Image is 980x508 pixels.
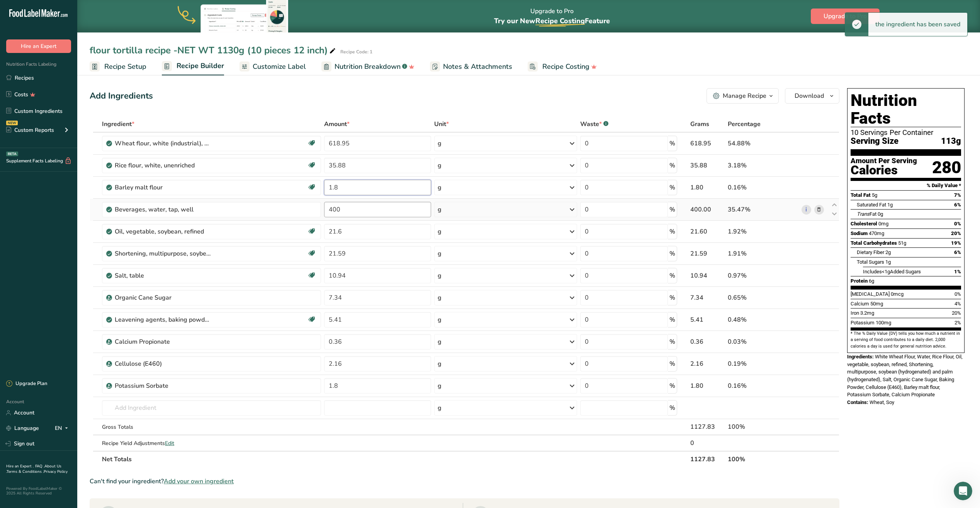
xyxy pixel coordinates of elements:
[7,229,148,250] textarea: Message…
[100,451,689,467] th: Net Totals
[72,170,144,185] button: Hire a Nutrition Expert
[177,61,224,71] span: Recipe Builder
[785,88,839,104] button: Download
[438,315,442,324] div: g
[438,249,442,258] div: g
[12,78,45,83] div: LIA • Just now
[723,91,766,101] div: Manage Recipe
[851,320,875,326] span: Potassium
[878,221,888,227] span: 0mg
[728,381,798,390] div: 0.16%
[870,399,894,405] span: Wheat, Soy
[12,253,18,259] button: Emoji picker
[728,161,798,170] div: 3.18%
[690,119,709,129] span: Grams
[851,129,961,136] div: 10 Servings Per Container
[164,477,234,486] span: Add your own ingredient
[690,227,724,236] div: 21.60
[857,211,876,217] span: Fat
[876,320,891,326] span: 100mg
[542,61,589,72] span: Recipe Costing
[6,152,18,156] div: BETA
[851,310,859,316] span: Iron
[494,16,610,26] span: Try our New Feature
[954,269,961,274] span: 1%
[847,354,963,397] span: White Wheat Flour, Water, Rice Flour, Oil, vegetable, soybean, refined, Shortening, multipurpose,...
[728,205,798,214] div: 35.47%
[239,58,306,75] a: Customize Label
[851,230,868,236] span: Sodium
[115,139,211,148] div: Wheat flour, white (industrial), 10% protein, bleached, enriched
[851,192,871,198] span: Total Fat
[6,39,71,53] button: Hire an Expert
[335,61,401,72] span: Nutrition Breakdown
[885,259,891,265] span: 1g
[851,240,897,246] span: Total Carbohydrates
[690,438,724,448] div: 0
[891,291,904,297] span: 0mcg
[728,422,798,431] div: 100%
[44,4,56,17] img: Profile image for Reem
[954,249,961,255] span: 6%
[795,91,824,101] span: Download
[340,48,372,55] div: Recipe Code: 1
[690,422,724,431] div: 1127.83
[438,337,442,346] div: g
[35,464,44,469] a: FAQ .
[728,139,798,148] div: 54.88%
[728,315,798,324] div: 0.48%
[898,240,906,246] span: 51g
[90,477,839,486] div: Can't find your ingredient?
[44,469,68,474] a: Privacy Policy
[932,157,961,178] div: 280
[6,421,39,435] a: Language
[851,301,869,307] span: Calcium
[6,486,71,496] div: Powered By FoodLabelMaker © 2025 All Rights Reserved
[885,249,891,255] span: 2g
[954,192,961,198] span: 7%
[102,400,321,416] input: Add Ingredient
[690,337,724,346] div: 0.36
[55,424,71,433] div: EN
[872,192,877,198] span: 5g
[132,250,145,263] button: Send a message…
[115,271,211,280] div: Salt, table
[438,359,442,368] div: g
[860,310,874,316] span: 3.2mg
[438,293,442,302] div: g
[690,205,724,214] div: 400.00
[857,202,886,208] span: Saturated Fat
[955,291,961,297] span: 0%
[868,13,967,36] div: the ingredient has been saved
[6,121,18,125] div: NEW
[115,161,211,170] div: Rice flour, white, unenriched
[115,381,211,390] div: Potassium Sorbate
[64,150,144,166] button: How can I print my labels
[882,269,890,274] span: <1g
[115,227,211,236] div: Oil, vegetable, soybean, refined
[851,221,877,227] span: Cholesterol
[102,119,134,129] span: Ingredient
[690,293,724,302] div: 7.34
[86,112,144,127] button: Speak to Support
[59,5,120,17] h1: Food Label Maker, Inc.
[851,331,961,349] section: * The % Daily Value (DV) tells you how much a nutrient in a serving of food contributes to a dail...
[728,337,798,346] div: 0.03%
[857,259,884,265] span: Total Sugars
[438,183,442,192] div: g
[136,3,149,17] div: Close
[430,58,512,75] a: Notes & Attachments
[438,271,442,280] div: g
[869,278,874,284] span: 6g
[728,119,761,129] span: Percentage
[253,61,306,72] span: Customize Label
[33,4,45,17] img: Profile image for Rana
[6,464,34,469] a: Hire an Expert .
[689,451,726,467] th: 1127.83
[690,271,724,280] div: 10.94
[887,202,893,208] span: 1g
[728,183,798,192] div: 0.16%
[851,157,917,165] div: Amount Per Serving
[7,469,44,474] a: Terms & Conditions .
[6,380,47,388] div: Upgrade Plan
